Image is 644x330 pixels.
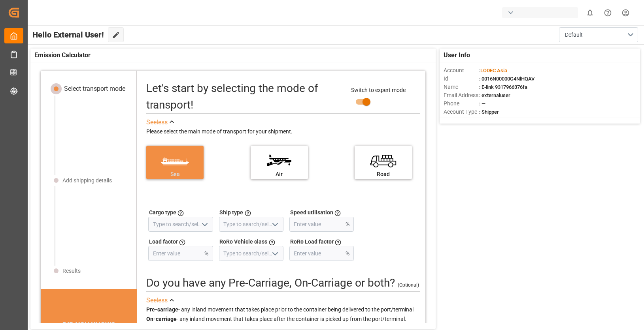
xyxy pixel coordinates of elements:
span: : [479,67,507,73]
span: Name [444,83,479,91]
span: Account [444,66,479,75]
button: Help Center [599,4,617,22]
label: RoRo Load factor [290,238,334,246]
strong: On-carriage [146,316,177,322]
span: % [346,220,349,229]
label: Speed utilisation [290,208,333,217]
label: Load factor [149,238,178,246]
span: : E-link 9317966376fa [479,84,527,90]
span: : Shipper [479,109,499,115]
span: User Info [444,51,470,60]
div: Let's start by selecting the mode of transport! [146,80,343,113]
span: Phone [444,99,479,108]
span: Account Type [444,108,479,116]
strong: Pre-carriage [146,306,178,313]
button: open menu [559,27,638,42]
div: See less [146,296,168,305]
div: Sea [150,170,200,178]
button: open menu [268,247,280,260]
div: Air [255,170,304,178]
input: Enter value [290,246,344,261]
input: Type to search/select [219,217,283,232]
div: (Optional) [398,281,419,289]
div: Select transport mode [64,84,125,94]
div: Do you have any Pre-Carriage, On-Carriage or both? (optional) [146,275,395,291]
span: LODEC Asia [480,67,507,73]
span: : 0016N00000G4NlHQAV [479,76,534,82]
div: Add shipping details [62,176,112,185]
span: : externaluser [479,92,510,98]
span: % [346,249,349,258]
button: open menu [198,218,210,231]
span: Default [565,31,583,39]
div: - any inland movement that takes place prior to the container being delivered to the port/termina... [146,305,420,324]
input: Enter value [290,217,344,232]
div: Road [359,170,408,178]
span: Hello External User! [32,27,104,42]
span: : — [479,101,485,107]
label: RoRo Vehicle class [219,238,267,246]
span: Emission Calculator [34,51,91,60]
div: Results [62,267,81,275]
div: See less [146,118,168,127]
span: Switch to expert mode [351,87,406,93]
span: Email Address [444,91,479,99]
input: Type to search/select [219,246,283,261]
label: Cargo type [149,208,176,217]
div: Please select the main mode of transport for your shipment. [146,127,420,137]
input: Enter value [149,246,202,261]
button: show 0 new notifications [581,4,599,22]
input: Type to search/select [148,217,213,232]
label: Ship type [219,208,243,217]
button: open menu [268,218,280,231]
span: % [204,249,208,258]
span: Id [444,75,479,83]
